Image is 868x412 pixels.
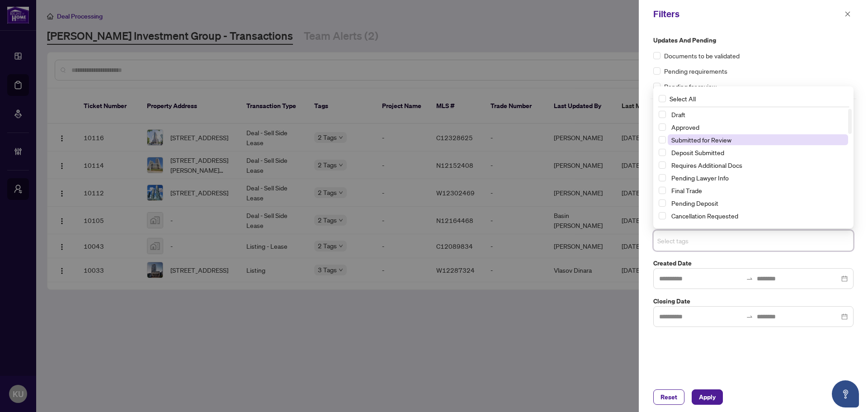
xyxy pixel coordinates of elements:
span: Pending Lawyer Info [671,174,729,182]
span: Requires Additional Docs [671,161,742,169]
span: With Payroll [668,223,848,234]
span: Cancellation Requested [668,210,848,221]
span: Requires Additional Docs [668,160,848,170]
span: Deposit Submitted [671,148,724,156]
span: Documents to be validated [664,51,740,61]
span: With Payroll [671,224,705,232]
label: Updates and Pending [653,35,854,45]
span: swap-right [746,313,753,320]
span: Draft [668,109,848,120]
span: Select Deposit Submitted [659,149,666,156]
span: Select Pending Lawyer Info [659,174,666,181]
span: Select Approved [659,123,666,131]
span: Select Requires Additional Docs [659,161,666,169]
span: Pending Deposit [671,199,718,207]
span: Select Submitted for Review [659,136,666,143]
span: to [746,275,753,282]
span: Pending Lawyer Info [668,172,848,183]
span: close [844,11,851,17]
span: Approved [668,122,848,133]
span: Reset [660,390,677,404]
span: Select Draft [659,111,666,118]
span: Pending for review [664,81,717,91]
span: Final Trade [671,186,702,194]
span: Approved [671,123,699,131]
span: Apply [699,390,716,404]
div: Filters [653,7,842,21]
span: Submitted for Review [671,136,731,144]
label: Created Date [653,258,854,268]
span: Select Final Trade [659,187,666,194]
span: Select All [666,94,699,104]
span: Final Trade [668,185,848,196]
label: Closing Date [653,296,854,306]
button: Reset [653,389,684,405]
span: Submitted for Review [668,134,848,145]
span: Select Cancellation Requested [659,212,666,219]
button: Open asap [832,380,859,407]
span: Pending requirements [664,66,727,76]
span: Draft [671,110,685,118]
span: swap-right [746,275,753,282]
span: Pending Deposit [668,198,848,208]
span: Deposit Submitted [668,147,848,158]
span: to [746,313,753,320]
span: Select Pending Deposit [659,199,666,207]
span: Cancellation Requested [671,212,738,220]
button: Apply [692,389,723,405]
